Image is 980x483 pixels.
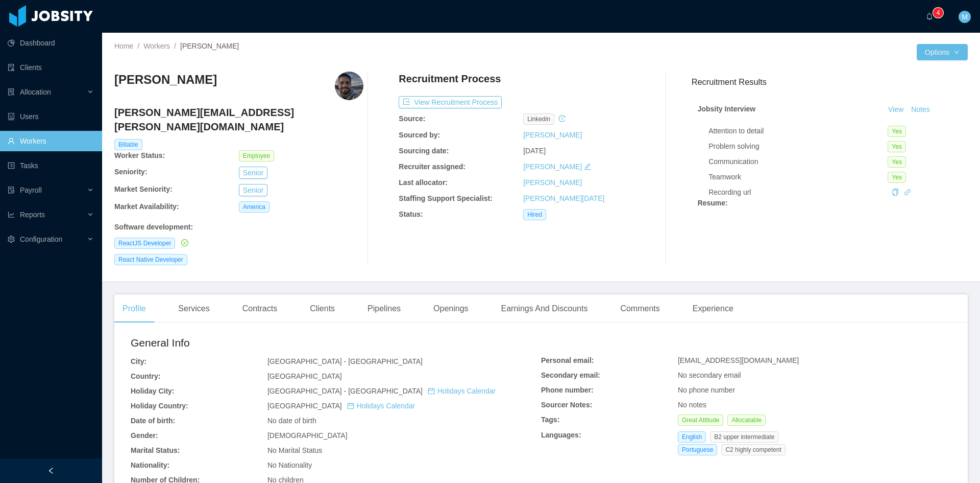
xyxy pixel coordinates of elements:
span: [DEMOGRAPHIC_DATA] [267,431,348,440]
span: ReactJS Developer [114,238,175,249]
div: Experience [684,294,742,323]
a: icon: robotUsers [8,106,94,127]
i: icon: check-circle [181,239,188,246]
div: Pipelines [359,294,409,323]
strong: Resume : [698,199,728,207]
a: icon: calendarHolidays Calendar [428,387,496,395]
span: Billable [114,139,142,150]
span: Portuguese [678,444,717,455]
span: No phone number [678,386,735,394]
span: [GEOGRAPHIC_DATA] [267,402,415,410]
div: Clients [302,294,343,323]
b: Status: [399,210,423,218]
a: Home [114,42,133,50]
span: [EMAIL_ADDRESS][DOMAIN_NAME] [678,356,799,364]
b: Sourcing date: [399,147,449,155]
span: Yes [888,141,906,152]
span: Yes [888,172,906,183]
i: icon: edit [584,163,591,170]
h3: [PERSON_NAME] [114,72,217,88]
div: Contracts [234,294,285,323]
a: [PERSON_NAME] [523,131,582,139]
strong: Jobsity Interview [698,105,756,113]
i: icon: copy [892,189,899,196]
b: Sourced by: [399,131,440,139]
b: Last allocator: [399,178,448,187]
div: Profile [114,294,154,323]
span: America [239,201,269,213]
span: No secondary email [678,371,741,379]
span: Yes [888,126,906,137]
div: Communication [708,156,888,167]
h4: [PERSON_NAME][EMAIL_ADDRESS][PERSON_NAME][DOMAIN_NAME] [114,105,363,134]
a: icon: calendarHolidays Calendar [347,402,415,410]
span: Employee [239,150,274,162]
b: Market Availability: [114,202,179,211]
b: Gender: [131,431,158,440]
span: Reports [20,211,45,219]
a: icon: profileTasks [8,155,94,176]
i: icon: solution [8,88,15,96]
span: [PERSON_NAME] [180,42,239,50]
i: icon: line-chart [8,211,15,218]
div: Copy [892,187,899,198]
b: Personal email: [541,356,594,364]
i: icon: link [904,189,911,196]
button: Senior [239,167,267,179]
span: [GEOGRAPHIC_DATA] - [GEOGRAPHIC_DATA] [267,357,423,365]
b: Secondary email: [541,371,600,379]
a: View [885,105,907,113]
b: Worker Status: [114,151,165,159]
a: Workers [143,42,170,50]
span: Hired [523,209,546,220]
h4: Recruitment Process [399,72,501,86]
b: Country: [131,372,160,380]
div: Services [170,294,217,323]
h2: General Info [131,335,541,351]
a: icon: userWorkers [8,131,94,151]
sup: 4 [933,8,943,18]
span: C2 highly competent [721,444,785,455]
a: [PERSON_NAME][DATE] [523,194,604,202]
button: Optionsicon: down [917,44,968,60]
span: React Native Developer [114,254,187,265]
span: English [678,431,706,443]
span: M [962,11,968,23]
a: icon: auditClients [8,57,94,78]
span: Yes [888,156,906,168]
div: Teamwork [708,172,888,182]
b: Phone number: [541,386,594,394]
div: Problem solving [708,141,888,152]
b: Sourcer Notes: [541,401,592,409]
i: icon: calendar [428,387,435,395]
i: icon: setting [8,236,15,243]
a: icon: exportView Recruitment Process [399,98,502,106]
b: Date of birth: [131,417,175,425]
b: Software development : [114,223,193,231]
span: Allocatable [727,415,766,426]
span: No Nationality [267,461,312,469]
span: B2 upper intermediate [710,431,778,443]
b: Marital Status: [131,446,180,454]
a: icon: check-circle [179,239,188,247]
b: Languages: [541,431,581,439]
span: linkedin [523,113,554,125]
i: icon: history [558,115,566,122]
div: Comments [612,294,668,323]
img: 45b8b861-7dae-4bb2-ad6e-ffe348f77ea9_689225e56166f-400w.png [335,72,363,100]
button: icon: exportView Recruitment Process [399,96,502,108]
div: Recording url [708,187,888,198]
b: Seniority: [114,168,148,176]
span: No date of birth [267,417,316,425]
span: Configuration [20,235,62,243]
b: Nationality: [131,461,169,469]
a: icon: pie-chartDashboard [8,33,94,53]
span: [DATE] [523,147,546,155]
b: Source: [399,114,425,123]
span: No notes [678,401,706,409]
b: Staffing Support Specialist: [399,194,493,202]
span: Payroll [20,186,42,194]
div: Openings [425,294,477,323]
span: Allocation [20,88,51,96]
button: Senior [239,184,267,196]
